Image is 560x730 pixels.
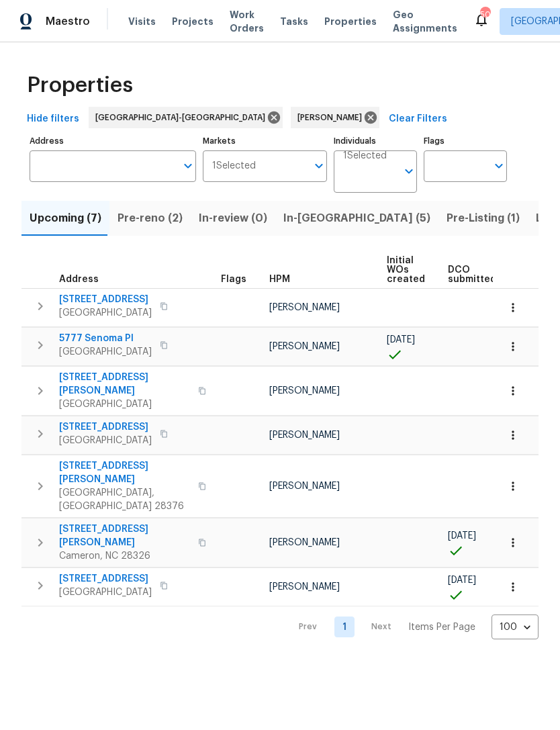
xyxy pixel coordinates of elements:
label: Address [30,137,196,145]
span: [STREET_ADDRESS] [59,572,152,586]
span: Properties [27,79,133,92]
button: Hide filters [21,107,85,132]
span: [DATE] [448,576,476,585]
span: [PERSON_NAME] [269,342,340,351]
div: 50 [480,8,489,21]
span: [PERSON_NAME] [269,303,340,312]
button: Open [179,156,197,175]
span: [STREET_ADDRESS][PERSON_NAME] [59,371,190,398]
span: DCO submitted [448,265,496,284]
a: Goto page 1 [334,617,355,637]
span: HPM [269,275,290,284]
span: Address [59,275,99,284]
span: In-review (0) [199,209,267,228]
span: [GEOGRAPHIC_DATA] [59,398,190,411]
span: [PERSON_NAME] [269,430,340,440]
span: [GEOGRAPHIC_DATA] [59,586,152,599]
span: Geo Assignments [393,8,457,35]
span: In-[GEOGRAPHIC_DATA] (5) [283,209,430,228]
span: Visits [128,15,156,28]
span: Maestro [46,15,90,28]
span: [PERSON_NAME] [269,582,340,592]
span: Cameron, NC 28326 [59,549,190,563]
label: Markets [203,137,328,145]
div: [GEOGRAPHIC_DATA]-[GEOGRAPHIC_DATA] [89,107,283,128]
span: [GEOGRAPHIC_DATA]-[GEOGRAPHIC_DATA] [95,111,271,124]
span: [PERSON_NAME] [269,482,340,491]
span: Upcoming (7) [30,209,101,228]
span: Tasks [280,17,308,26]
button: Open [310,156,328,175]
label: Flags [424,137,507,145]
nav: Pagination Navigation [286,614,539,639]
button: Open [489,156,508,175]
span: Pre-reno (2) [118,209,183,228]
div: 100 [492,610,539,645]
span: Projects [172,15,214,28]
span: Properties [324,15,377,28]
span: Hide filters [27,111,79,128]
span: Flags [221,275,246,284]
span: 1 Selected [343,150,387,162]
span: 5777 Senoma Pl [59,332,152,345]
span: [STREET_ADDRESS] [59,293,152,306]
span: [PERSON_NAME] [269,538,340,547]
span: Pre-Listing (1) [447,209,520,228]
button: Clear Filters [383,107,453,132]
span: [PERSON_NAME] [297,111,367,124]
p: Items Per Page [408,621,475,634]
span: Initial WOs created [387,256,425,284]
span: [STREET_ADDRESS][PERSON_NAME] [59,459,190,486]
span: [GEOGRAPHIC_DATA] [59,434,152,447]
span: Work Orders [230,8,264,35]
span: [PERSON_NAME] [269,386,340,396]
button: Open [400,162,418,181]
span: [GEOGRAPHIC_DATA] [59,345,152,359]
span: [STREET_ADDRESS][PERSON_NAME] [59,522,190,549]
span: [GEOGRAPHIC_DATA] [59,306,152,320]
span: [DATE] [387,335,415,345]
label: Individuals [334,137,417,145]
div: [PERSON_NAME] [291,107,379,128]
span: [GEOGRAPHIC_DATA], [GEOGRAPHIC_DATA] 28376 [59,486,190,513]
span: [STREET_ADDRESS] [59,420,152,434]
span: Clear Filters [389,111,447,128]
span: 1 Selected [212,161,256,172]
span: [DATE] [448,531,476,541]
